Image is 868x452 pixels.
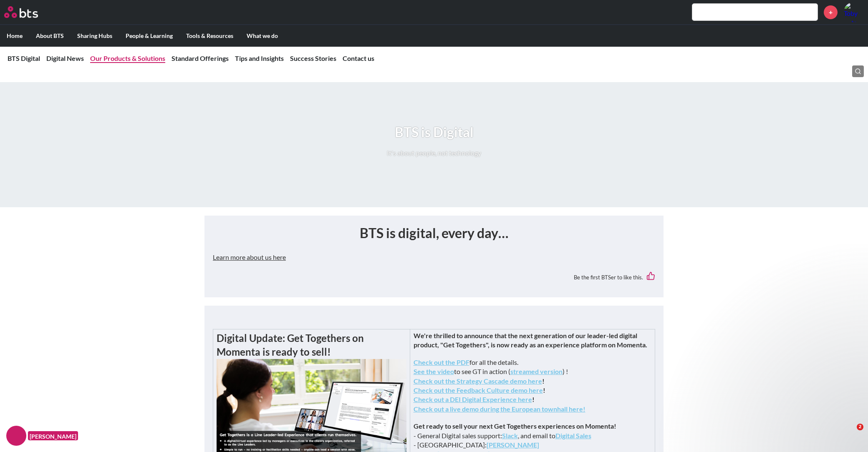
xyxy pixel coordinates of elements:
label: People & Learning [119,25,179,47]
div: Be the first BTSer to like this. [213,266,655,289]
a: Check out the Feedback Culture demo here [414,386,543,394]
a: See the video [414,367,454,375]
a: Standard Offerings [172,54,229,62]
iframe: Intercom live chat [840,424,860,444]
img: Toby Peters [844,2,864,22]
strong: ! [543,386,545,394]
a: Our Products & Solutions [90,54,165,62]
strong: ! [542,377,545,385]
a: Check out a DEI Digital Experience here [414,395,532,403]
button: Learn more about us here [213,249,286,266]
p: for all the details. to see GT in action ( ) ! [414,358,651,414]
h1: BTS is Digital [387,123,481,142]
strong: Digital Update: Get Togethers on Momenta is ready to sell! [217,332,364,358]
strong: Get ready to sell your next Get Togethers experiences on Momenta! [414,422,616,430]
a: Digital News [46,54,84,62]
a: Slack [502,432,518,439]
iframe: Intercom notifications message [701,281,868,429]
img: F [6,426,26,446]
strong: ! [532,395,535,403]
a: + [824,5,838,19]
a: Tips and Insights [235,54,284,62]
a: Digital Sales [555,432,591,439]
a: streamed version [510,367,563,375]
label: Sharing Hubs [71,25,119,47]
a: Profile [844,2,864,22]
h1: BTS is digital, every day… [213,224,655,243]
a: BTS Digital [8,54,40,62]
a: Contact us [343,54,374,62]
label: About BTS [29,25,71,47]
p: It's about people, not technology [387,148,481,158]
a: Go home [4,6,53,18]
img: BTS Logo [4,6,38,18]
a: Check out the PDF [414,358,469,366]
strong: We're thrilled to announce that the next generation of our leader-led digital product, "Get Toget... [414,331,647,349]
label: What we do [240,25,285,47]
a: Check out a live demo during the European townhall here! [414,405,585,413]
label: Tools & Resources [179,25,240,47]
a: Success Stories [290,54,336,62]
figcaption: [PERSON_NAME] [28,431,78,441]
a: [PERSON_NAME] [487,441,539,449]
span: 2 [857,424,863,430]
a: Check out the Strategy Cascade demo here [414,377,542,385]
